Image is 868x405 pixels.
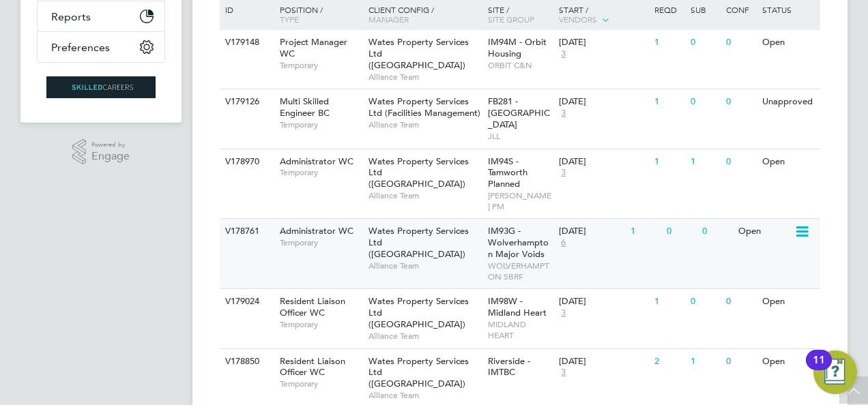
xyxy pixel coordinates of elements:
div: V178970 [222,149,270,175]
span: Alliance Team [368,331,481,342]
a: Go to home page [37,76,165,98]
span: Resident Liaison Officer WC [280,295,345,318]
span: IM94M - Orbit Housing [488,36,547,59]
a: Powered byEngage [72,139,130,165]
div: 1 [687,349,723,374]
div: Open [735,219,794,244]
span: IM93G - Wolverhampton Major Voids [488,225,549,260]
span: ORBIT C&N [488,60,553,71]
span: Site Group [488,14,534,25]
div: Open [759,30,818,55]
div: Unapproved [759,89,818,115]
span: Wates Property Services Ltd ([GEOGRAPHIC_DATA]) [368,225,469,260]
button: Preferences [38,32,164,62]
button: Open Resource Center, 11 new notifications [813,350,857,394]
span: Preferences [51,41,110,54]
span: Wates Property Services Ltd ([GEOGRAPHIC_DATA]) [368,355,469,390]
span: Multi Skilled Engineer BC [280,95,330,119]
span: FB281 - [GEOGRAPHIC_DATA] [488,95,550,130]
span: Temporary [280,167,362,178]
span: JLL [488,131,553,142]
div: 1 [651,289,686,314]
span: Temporary [280,60,362,71]
span: 3 [559,167,568,179]
span: Engage [91,151,130,162]
div: [DATE] [559,156,648,168]
span: Reports [51,10,91,23]
div: Open [759,289,818,314]
div: 1 [651,30,686,55]
div: 1 [687,149,723,175]
span: Wates Property Services Ltd (Facilities Management) [368,95,480,119]
span: Administrator WC [280,155,353,167]
span: Administrator WC [280,225,353,237]
span: Temporary [280,237,362,248]
span: Temporary [280,378,362,389]
div: [DATE] [559,37,648,48]
div: 0 [723,30,758,55]
div: 0 [687,289,723,314]
div: 11 [813,360,825,378]
div: 0 [723,89,758,115]
span: 3 [559,367,568,378]
span: Alliance Team [368,260,481,271]
span: Project Manager WC [280,36,347,59]
div: 0 [687,89,723,115]
span: Alliance Team [368,190,481,201]
span: Wates Property Services Ltd ([GEOGRAPHIC_DATA]) [368,155,469,190]
span: Manager [368,14,409,25]
div: V178761 [222,219,270,244]
div: 1 [651,89,686,115]
div: V179126 [222,89,270,115]
div: 0 [723,349,758,374]
span: WOLVERHAMPTON SBRF [488,260,553,282]
span: Resident Liaison Officer WC [280,355,345,378]
span: Alliance Team [368,390,481,401]
span: Wates Property Services Ltd ([GEOGRAPHIC_DATA]) [368,295,469,330]
span: 3 [559,48,568,60]
span: Temporary [280,319,362,330]
span: Alliance Team [368,119,481,130]
span: Alliance Team [368,72,481,82]
span: 6 [559,237,568,249]
span: IM98W - Midland Heart [488,295,547,318]
div: Open [759,149,818,175]
span: IM94S - Tamworth Planned [488,155,527,190]
div: V179148 [222,30,270,55]
span: Powered by [91,139,130,151]
div: [DATE] [559,226,624,237]
span: [PERSON_NAME] PM [488,190,553,211]
span: Vendors [559,14,597,25]
div: 0 [699,219,734,244]
span: 3 [559,307,568,319]
div: 1 [627,219,663,244]
div: 0 [723,289,758,314]
div: 0 [687,30,723,55]
img: skilledcareers-logo-retina.png [46,76,156,98]
span: MIDLAND HEART [488,319,553,340]
div: [DATE] [559,96,648,108]
span: Wates Property Services Ltd ([GEOGRAPHIC_DATA]) [368,36,469,71]
div: 1 [651,149,686,175]
div: V179024 [222,289,270,314]
span: Temporary [280,119,362,130]
div: Open [759,349,818,374]
div: 2 [651,349,686,374]
span: 3 [559,108,568,119]
div: [DATE] [559,296,648,307]
span: Riverside - IMTBC [488,355,530,378]
span: Type [280,14,299,25]
div: [DATE] [559,356,648,367]
button: Reports [38,1,164,31]
div: 0 [663,219,699,244]
div: 0 [723,149,758,175]
div: V178850 [222,349,270,374]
